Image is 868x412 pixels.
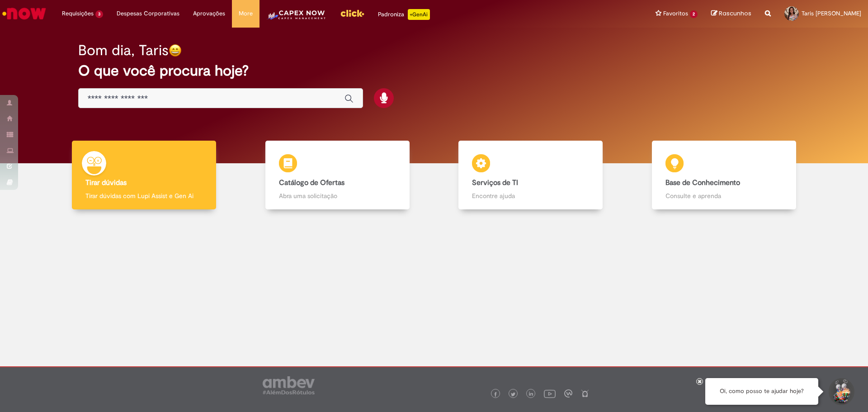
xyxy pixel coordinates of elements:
[266,9,326,27] img: CapexLogo5.png
[1,5,47,23] img: ServiceNow
[665,191,783,200] p: Consulte e aprenda
[117,9,179,18] span: Despesas Corporativas
[544,388,556,399] img: logo_footer_youtube.png
[193,9,225,18] span: Aprovações
[719,9,751,18] span: Rascunhos
[529,392,533,397] img: logo_footer_linkedin.png
[239,9,253,18] span: More
[711,9,751,18] a: Rascunhos
[705,378,818,405] div: Oi, como posso te ajudar hoje?
[95,10,103,18] span: 3
[663,9,688,18] span: Favoritos
[47,141,241,210] a: Tirar dúvidas Tirar dúvidas com Lupi Assist e Gen Ai
[827,378,854,405] button: Iniciar Conversa de Suporte
[62,9,94,18] span: Requisições
[690,10,698,18] span: 2
[511,392,515,397] img: logo_footer_twitter.png
[85,178,127,187] b: Tirar dúvidas
[263,376,315,394] img: logo_footer_ambev_rotulo_gray.png
[241,141,434,210] a: Catálogo de Ofertas Abra uma solicitação
[78,43,169,58] h2: Bom dia, Taris
[378,9,430,20] div: Padroniza
[434,141,627,210] a: Serviços de TI Encontre ajuda
[408,9,430,20] p: +GenAi
[472,191,589,200] p: Encontre ajuda
[85,191,203,200] p: Tirar dúvidas com Lupi Assist e Gen Ai
[279,191,396,200] p: Abra uma solicitação
[169,44,182,57] img: happy-face.png
[564,389,572,398] img: logo_footer_workplace.png
[802,9,861,17] span: Taris [PERSON_NAME]
[581,389,589,398] img: logo_footer_naosei.png
[627,141,821,210] a: Base de Conhecimento Consulte e aprenda
[279,178,344,187] b: Catálogo de Ofertas
[78,63,790,79] h2: O que você procura hoje?
[493,392,498,397] img: logo_footer_facebook.png
[472,178,518,187] b: Serviços de TI
[665,178,740,187] b: Base de Conhecimento
[340,6,364,20] img: click_logo_yellow_360x200.png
